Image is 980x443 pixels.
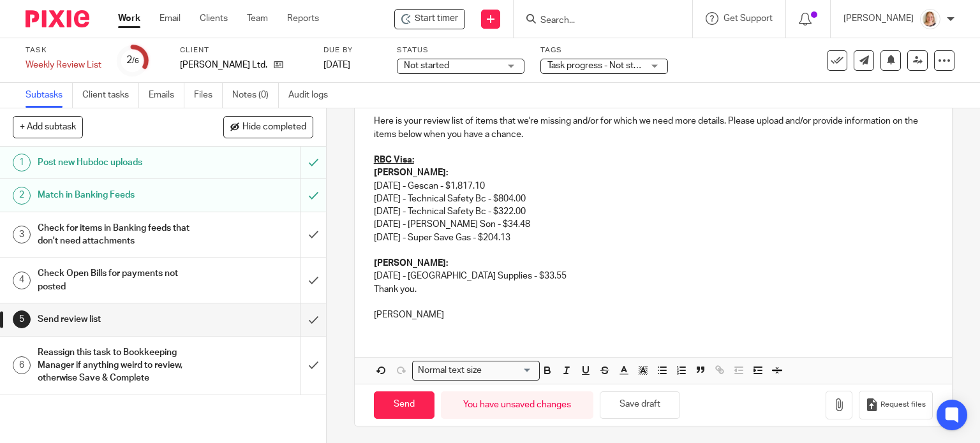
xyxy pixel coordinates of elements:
[200,12,228,25] a: Clients
[600,391,680,419] button: Save draft
[374,270,933,282] p: [DATE] - [GEOGRAPHIC_DATA] Supplies - $33.55
[149,83,184,108] a: Emails
[374,156,414,164] u: RBC Visa:
[194,83,223,108] a: Files
[374,168,448,177] strong: [PERSON_NAME]:
[374,166,933,231] p: [DATE] - Gescan - $1,817.10 [DATE] - Technical Safety Bc - $804.00 [DATE] - Technical Safety Bc -...
[38,153,204,172] h1: Post new Hubdoc uploads
[374,309,933,321] p: [PERSON_NAME]
[223,116,313,138] button: Hide completed
[132,57,139,64] small: /6
[38,264,204,296] h1: Check Open Bills for payments not posted
[13,187,31,205] div: 2
[26,59,101,71] div: Weekly Review List
[13,310,31,328] div: 5
[547,61,669,70] span: Task progress - Not started + 1
[323,61,350,69] span: [DATE]
[539,15,654,27] input: Search
[38,185,204,205] h1: Match in Banking Feeds
[394,9,465,29] div: TG Schulz Ltd. - Weekly Review List
[82,83,139,108] a: Client tasks
[441,391,593,419] div: You have unsaved changes
[323,45,381,55] label: Due by
[920,9,940,29] img: Screenshot%202025-09-16%20114050.png
[13,272,31,289] div: 4
[38,310,204,329] h1: Send review list
[288,83,338,108] a: Audit logs
[374,259,448,268] strong: [PERSON_NAME]:
[415,364,485,377] span: Normal text size
[374,391,434,419] input: Send
[404,61,449,70] span: Not started
[287,12,319,25] a: Reports
[13,116,83,138] button: + Add subtask
[26,10,89,27] img: Pixie
[26,83,73,108] a: Subtasks
[13,356,31,374] div: 6
[38,219,204,251] h1: Check for items in Banking feeds that don't need attachments
[180,45,308,55] label: Client
[374,231,933,244] p: [DATE] - Super Save Gas - $204.13
[180,59,267,71] p: [PERSON_NAME] Ltd.
[859,391,933,419] button: Request files
[486,364,532,377] input: Search for option
[13,226,31,243] div: 3
[724,14,773,23] span: Get Support
[374,115,933,141] p: Here is your review list of items that we're missing and/or for which we need more details. Pleas...
[118,12,140,25] a: Work
[412,361,540,381] div: Search for option
[247,12,268,25] a: Team
[160,12,181,25] a: Email
[232,83,279,108] a: Notes (0)
[415,12,458,25] span: Start timer
[880,400,926,410] span: Request files
[374,283,933,296] p: Thank you.
[26,45,101,55] label: Task
[126,53,139,68] div: 2
[397,45,524,55] label: Status
[38,343,204,388] h1: Reassign this task to Bookkeeping Manager if anything weird to review, otherwise Save & Complete
[13,154,31,171] div: 1
[843,12,914,25] p: [PERSON_NAME]
[242,122,306,133] span: Hide completed
[540,45,668,55] label: Tags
